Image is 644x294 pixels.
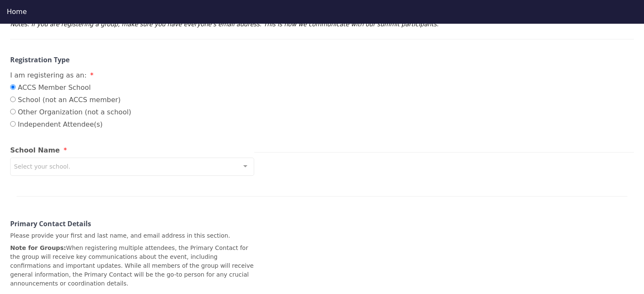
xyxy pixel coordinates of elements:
[10,95,131,105] label: School (not an ACCS member)
[10,107,131,117] label: Other Organization (not a school)
[10,119,131,130] label: Independent Attendee(s)
[10,83,131,93] label: ACCS Member School
[10,55,69,64] strong: Registration Type
[10,97,16,102] input: School (not an ACCS member)
[10,121,16,127] input: Independent Attendee(s)
[14,161,70,171] span: Select your school.
[10,231,254,240] p: Please provide your first and last name, and email address in this section.
[10,71,86,79] span: I am registering as an:
[10,21,439,28] em: Notes: If you are registering a group, make sure you have everyone's email address. This is how w...
[10,109,16,114] input: Other Organization (not a school)
[10,146,60,154] span: School Name
[7,7,637,17] div: Home
[10,219,91,228] strong: Primary Contact Details
[10,84,16,90] input: ACCS Member School
[10,244,66,251] strong: Note for Groups:
[10,244,254,288] p: When registering multiple attendees, the Primary Contact for the group will receive key communica...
